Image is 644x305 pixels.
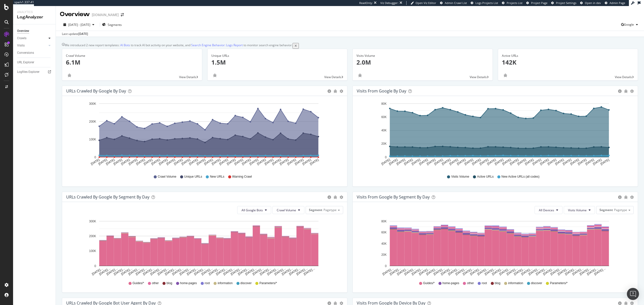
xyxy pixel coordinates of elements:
a: Open Viz Editor [411,1,436,5]
span: All Devices [539,208,554,212]
div: bug [624,195,628,199]
a: Projects List [502,1,522,5]
div: Last update [62,32,88,36]
div: A chart. [357,218,631,276]
div: gear [340,301,343,305]
svg: A chart. [66,100,340,170]
div: Overview [17,28,29,34]
div: URLs Crawled by Google by day [66,88,126,93]
text: [DATE] [219,158,229,166]
button: All Devices [535,206,562,214]
span: Admin Page [610,1,625,5]
text: 0 [94,156,96,159]
span: Project Settings [556,1,576,5]
span: New URLs [210,175,224,179]
span: other [467,281,474,285]
span: Project Page [531,1,547,5]
span: Pagetype [324,208,337,212]
span: information [508,281,523,285]
span: Unique URLs [184,175,202,179]
p: 142K [502,58,634,67]
span: View Details [324,75,341,79]
div: Active URLs [502,54,634,58]
text: [DATE] [592,158,602,166]
text: [DATE] [600,158,610,166]
text: [DATE] [234,158,244,166]
text: [DATE] [403,158,413,166]
svg: A chart. [357,100,631,170]
text: [DATE] [241,158,251,166]
div: circle-info [328,301,331,305]
text: [DATE] [479,158,489,166]
div: circle-info [328,89,331,93]
div: gear [340,89,343,93]
div: URL Explorer [17,60,34,65]
div: Crawls [17,36,26,41]
span: Segment [599,208,613,212]
svg: A chart. [66,218,340,276]
text: [DATE] [426,158,436,166]
a: Admin Page [605,1,625,5]
div: Crawl Volume [66,54,198,58]
div: Unique URLs [211,54,344,58]
div: [DATE] [78,32,88,36]
text: [DATE] [196,158,206,166]
a: Logs Projects List [471,1,498,5]
div: LogAnalyzer [17,14,52,20]
a: Logfiles Explorer [17,69,52,75]
div: Conversions [17,50,34,56]
text: [DATE] [256,158,266,166]
text: [DATE] [302,158,312,166]
text: [DATE] [532,158,542,166]
text: [DATE] [204,158,214,166]
text: [DATE] [388,158,398,166]
span: home-pages [442,281,459,285]
text: [DATE] [128,158,138,166]
text: 200K [89,234,96,238]
span: home-pages [180,281,197,285]
text: [DATE] [524,158,534,166]
div: gear [630,195,634,199]
span: Active URLs [477,175,494,179]
text: [DATE] [396,158,406,166]
text: 300K [89,220,96,223]
text: 80K [381,220,387,223]
div: Visits Volume [356,54,489,58]
text: [DATE] [166,158,176,166]
span: Guides/* [423,281,435,285]
text: [DATE] [143,158,153,166]
text: [DATE] [113,158,123,166]
text: [DATE] [509,158,519,166]
div: Analytics [17,10,52,14]
p: 1.5M [211,58,344,67]
a: Open in dev [580,1,601,5]
button: Google [621,21,640,29]
a: AI Bots [120,43,130,47]
text: [DATE] [434,158,444,166]
text: [DATE] [419,158,429,166]
div: Visits from Google By Segment By Day [357,194,430,199]
span: Open Viz Editor [416,1,436,5]
text: [DATE] [517,158,527,166]
div: bug [624,301,628,305]
text: [DATE] [211,158,221,166]
div: circle-info [618,195,622,199]
a: Overview [17,28,52,34]
a: Conversions [17,50,52,56]
text: [DATE] [502,158,512,166]
p: 2.0M [356,58,489,67]
span: discover [240,281,252,285]
text: [DATE] [98,158,108,166]
div: [DOMAIN_NAME] [92,12,119,17]
div: gear [630,89,634,93]
div: Visits [17,43,25,48]
div: Overview [60,10,90,19]
span: blog [495,281,501,285]
span: All Google Bots [242,208,263,212]
span: Crawl Volume [277,208,296,212]
div: ReadOnly: [359,1,373,5]
div: Viz Debugger: [380,1,398,5]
